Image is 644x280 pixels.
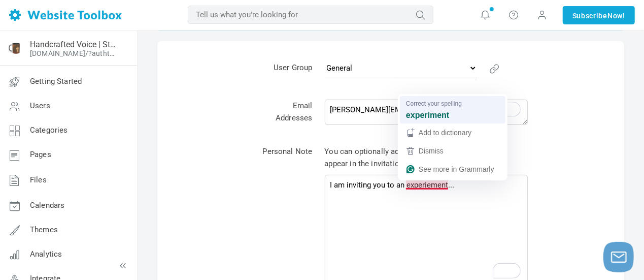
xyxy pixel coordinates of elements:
input: Tell us what you're looking for [188,6,433,24]
span: Getting Started [30,77,82,86]
span: Users [30,101,50,110]
span: Email Addresses [254,100,313,145]
span: Pages [30,150,51,159]
a: SubscribeNow! [563,6,635,24]
textarea: To enrich screen reader interactions, please activate Accessibility in Grammarly extension settings [325,100,528,125]
span: Now! [607,10,625,21]
span: Calendars [30,201,64,210]
span: Themes [30,225,58,234]
a: Handcrafted Voice | Storytelling Education [30,40,118,49]
a: [DOMAIN_NAME]/?authtoken=969af757e60e8d5b23f0a17fb56cd7a5&rememberMe=1 [30,49,118,57]
span: Files [30,175,47,184]
span: Analytics [30,250,62,259]
img: 565a19_7d8db5bfd75243e0937c263064a490737Emv2.png [7,40,23,56]
span: Categories [30,126,68,135]
span: User Group [254,61,313,100]
button: Launch chat [603,242,634,272]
